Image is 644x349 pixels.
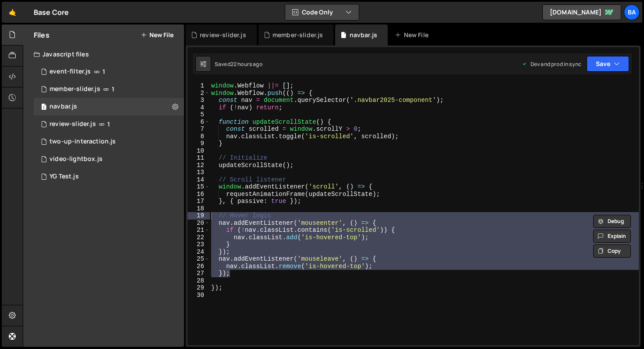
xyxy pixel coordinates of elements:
div: 2 [188,90,210,97]
span: 1 [103,68,105,75]
div: member-slider.js [50,85,100,93]
button: Code Only [285,4,359,20]
div: 12 [188,162,210,169]
div: New File [395,31,432,39]
button: Copy [593,244,631,258]
div: Saved [215,60,262,68]
div: 22 [188,234,210,241]
div: navbar.js [350,31,377,39]
div: 15790/44982.js [34,98,184,115]
div: 13 [188,169,210,176]
button: Save [587,56,629,72]
div: 17 [188,198,210,205]
div: 29 [188,284,210,292]
div: 23 [188,241,210,248]
div: 19 [188,212,210,220]
span: 1 [112,86,114,93]
a: [DOMAIN_NAME] [542,4,621,20]
div: review-slider.js [50,120,96,128]
div: 1 [188,82,210,90]
div: 9 [188,140,210,147]
div: 11 [188,154,210,162]
div: 20 [188,220,210,227]
span: 1 [107,121,110,128]
div: 15790/44770.js [34,133,184,150]
div: 15790/44138.js [34,115,184,133]
div: 5 [188,111,210,119]
div: 27 [188,270,210,277]
div: 16 [188,191,210,198]
div: review-slider.js [200,31,246,39]
a: Ba [624,4,640,20]
div: YG Test.js [50,173,79,181]
div: two-up-interaction.js [50,138,116,146]
div: 26 [188,263,210,270]
div: 3 [188,97,210,104]
div: Javascript files [23,45,184,63]
div: 18 [188,205,210,213]
h2: Files [34,30,50,40]
button: Debug [593,215,631,228]
div: 7 [188,126,210,133]
div: 28 [188,277,210,285]
div: video-lightbox.js [50,155,103,163]
div: 15790/42338.js [34,168,184,185]
button: Explain [593,230,631,243]
div: 24 [188,248,210,256]
div: event-filter.js [50,68,91,76]
button: New File [141,31,173,38]
div: 15790/44133.js [34,80,184,98]
div: 15790/44778.js [34,150,184,168]
div: 25 [188,255,210,263]
div: 30 [188,292,210,299]
span: 1 [41,104,46,111]
div: 10 [188,147,210,155]
div: 15790/44139.js [34,63,184,80]
div: navbar.js [50,103,77,111]
a: 🤙 [2,2,23,23]
div: Dev and prod in sync [522,60,581,68]
div: Base Core [34,7,69,17]
div: 4 [188,104,210,112]
div: 21 [188,227,210,234]
div: member-slider.js [272,31,323,39]
div: 15 [188,183,210,191]
div: 6 [188,119,210,126]
div: 14 [188,176,210,184]
div: 8 [188,133,210,140]
div: 22 hours ago [230,60,262,68]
